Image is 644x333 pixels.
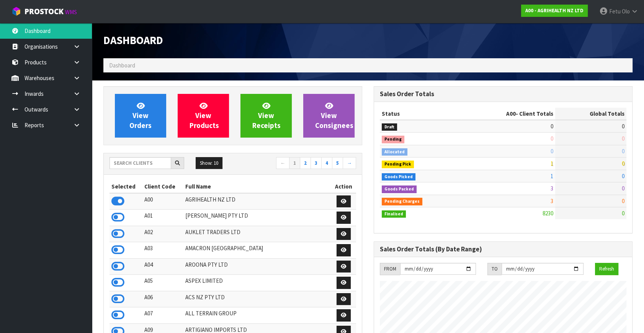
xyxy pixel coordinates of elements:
[65,8,77,16] small: WMS
[332,157,343,169] a: 5
[525,7,584,14] strong: A00 - AGRIHEALTH NZ LTD
[551,160,553,167] span: 1
[300,157,311,169] a: 2
[321,157,332,169] a: 4
[382,198,422,205] span: Pending Charges
[521,5,588,17] a: A00 - AGRIHEALTH NZ LTD
[555,108,626,120] th: Global Totals
[622,185,624,192] span: 0
[110,157,171,169] input: Search clients
[543,210,553,217] span: 8230
[239,157,356,171] nav: Page navigation
[183,226,331,242] td: AUKLET TRADERS LTD
[142,180,183,193] th: Client Code
[311,157,322,169] a: 3
[240,94,292,138] a: ViewReceipts
[382,210,406,218] span: Finalised
[461,108,555,120] th: - Client Totals
[380,263,400,275] div: FROM
[142,226,183,242] td: A02
[487,263,502,275] div: TO
[196,157,222,169] button: Show: 10
[622,210,624,217] span: 0
[622,148,624,155] span: 0
[183,291,331,307] td: ACS NZ PTY LTD
[551,185,553,192] span: 3
[183,210,331,226] td: [PERSON_NAME] PTY LTD
[551,148,553,155] span: 0
[622,172,624,180] span: 0
[183,258,331,275] td: AROONA PTY LTD
[289,157,300,169] a: 1
[303,94,355,138] a: ViewConsignees
[183,180,331,193] th: Full Name
[609,8,621,15] span: Fetu
[142,258,183,275] td: A04
[142,210,183,226] td: A01
[103,33,163,47] span: Dashboard
[142,275,183,291] td: A05
[382,185,417,193] span: Goods Packed
[506,110,516,117] span: A00
[551,172,553,180] span: 1
[551,197,553,205] span: 3
[142,193,183,210] td: A00
[382,123,397,131] span: Draft
[183,193,331,210] td: AGRIHEALTH NZ LTD
[190,101,219,130] span: View Products
[380,108,461,120] th: Status
[622,8,630,15] span: Olo
[622,135,624,142] span: 0
[551,123,553,130] span: 0
[622,123,624,130] span: 0
[129,101,152,130] span: View Orders
[622,197,624,205] span: 0
[315,101,353,130] span: View Consignees
[382,148,407,156] span: Allocated
[109,62,135,69] span: Dashboard
[142,307,183,324] td: A07
[178,94,229,138] a: ViewProducts
[622,160,624,167] span: 0
[382,161,414,168] span: Pending Pick
[183,242,331,259] td: AMACRON [GEOGRAPHIC_DATA]
[343,157,356,169] a: →
[142,291,183,307] td: A06
[11,7,21,16] img: cube-alt.png
[380,90,626,98] h3: Sales Order Totals
[382,173,415,181] span: Goods Picked
[595,263,618,275] button: Refresh
[142,242,183,259] td: A03
[331,180,356,193] th: Action
[551,135,553,142] span: 0
[382,136,404,143] span: Pending
[380,246,626,253] h3: Sales Order Totals (By Date Range)
[183,307,331,324] td: ALL TERRAIN GROUP
[252,101,281,130] span: View Receipts
[276,157,289,169] a: ←
[25,7,64,16] span: ProStock
[110,180,142,193] th: Selected
[183,275,331,291] td: ASPEX LIMITED
[115,94,166,138] a: ViewOrders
